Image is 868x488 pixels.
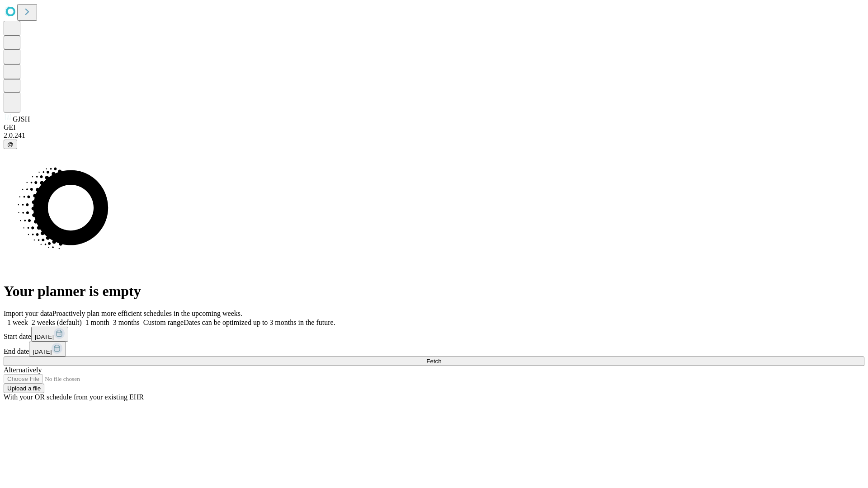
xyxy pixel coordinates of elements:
span: Proactively plan more efficient schedules in the upcoming weeks. [52,310,242,317]
div: GEI [4,123,864,131]
button: @ [4,140,17,149]
span: 1 month [85,319,109,326]
span: [DATE] [33,348,52,355]
span: @ [7,141,14,148]
div: End date [4,342,864,357]
span: With your OR schedule from your existing EHR [4,393,144,401]
span: 2 weeks (default) [32,319,82,326]
span: Fetch [426,358,441,365]
div: Start date [4,327,864,342]
span: Import your data [4,310,52,317]
div: 2.0.241 [4,131,864,140]
span: Custom range [143,319,184,326]
button: [DATE] [31,327,68,342]
span: 1 week [7,319,28,326]
span: 3 months [113,319,140,326]
span: Alternatively [4,366,42,374]
button: Upload a file [4,384,44,393]
button: [DATE] [29,342,66,357]
button: Fetch [4,357,864,366]
span: Dates can be optimized up to 3 months in the future. [184,319,335,326]
span: [DATE] [35,333,54,340]
span: GJSH [13,115,30,123]
h1: Your planner is empty [4,283,864,300]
